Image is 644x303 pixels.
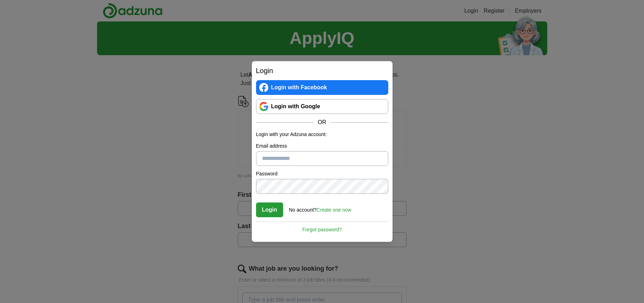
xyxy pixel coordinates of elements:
a: Forgot password? [256,221,388,233]
a: Create one now [317,207,351,213]
h2: Login [256,65,388,76]
a: Login with Google [256,99,388,114]
label: Email address [256,142,388,150]
span: OR [314,118,331,127]
button: Login [256,202,283,217]
a: Login with Facebook [256,80,388,95]
label: Password [256,170,388,178]
div: No account? [289,202,351,214]
p: Login with your Adzuna account: [256,131,388,138]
